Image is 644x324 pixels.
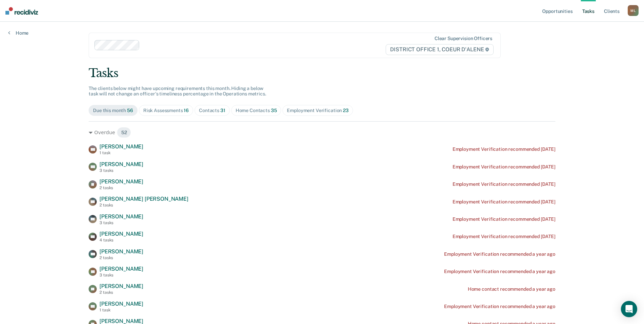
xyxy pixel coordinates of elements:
[628,5,639,16] div: M L
[271,108,277,113] span: 35
[628,5,639,16] button: ML
[453,181,555,187] div: Employment Verification recommended [DATE]
[99,220,143,225] div: 3 tasks
[343,108,349,113] span: 23
[99,203,188,208] div: 2 tasks
[127,108,133,113] span: 56
[117,127,131,138] span: 52
[621,301,637,317] div: Open Intercom Messenger
[99,231,143,237] span: [PERSON_NAME]
[199,108,225,113] div: Contacts
[89,66,555,80] div: Tasks
[5,7,38,15] img: Recidiviz
[143,108,189,113] div: Risk Assessments
[99,273,143,277] div: 3 tasks
[453,199,555,205] div: Employment Verification recommended [DATE]
[93,108,133,113] div: Due this month
[444,269,555,274] div: Employment Verification recommended a year ago
[435,36,492,41] div: Clear supervision officers
[386,44,494,55] span: DISTRICT OFFICE 1, COEUR D'ALENE
[220,108,225,113] span: 31
[453,216,555,222] div: Employment Verification recommended [DATE]
[453,146,555,152] div: Employment Verification recommended [DATE]
[99,238,143,242] div: 4 tasks
[89,86,266,97] span: The clients below might have upcoming requirements this month. Hiding a below task will not chang...
[287,108,348,113] div: Employment Verification
[99,196,188,202] span: [PERSON_NAME] [PERSON_NAME]
[99,255,143,260] div: 2 tasks
[453,164,555,170] div: Employment Verification recommended [DATE]
[99,283,143,289] span: [PERSON_NAME]
[453,234,555,239] div: Employment Verification recommended [DATE]
[89,127,555,138] div: Overdue 52
[444,304,555,309] div: Employment Verification recommended a year ago
[99,301,143,307] span: [PERSON_NAME]
[468,286,555,292] div: Home contact recommended a year ago
[99,143,143,150] span: [PERSON_NAME]
[99,168,143,173] div: 3 tasks
[99,248,143,255] span: [PERSON_NAME]
[99,266,143,272] span: [PERSON_NAME]
[184,108,189,113] span: 16
[99,178,143,185] span: [PERSON_NAME]
[236,108,277,113] div: Home Contacts
[444,251,555,257] div: Employment Verification recommended a year ago
[8,30,29,36] a: Home
[99,185,143,190] div: 2 tasks
[99,290,143,295] div: 2 tasks
[99,161,143,167] span: [PERSON_NAME]
[99,150,143,155] div: 1 task
[99,213,143,220] span: [PERSON_NAME]
[99,308,143,312] div: 1 task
